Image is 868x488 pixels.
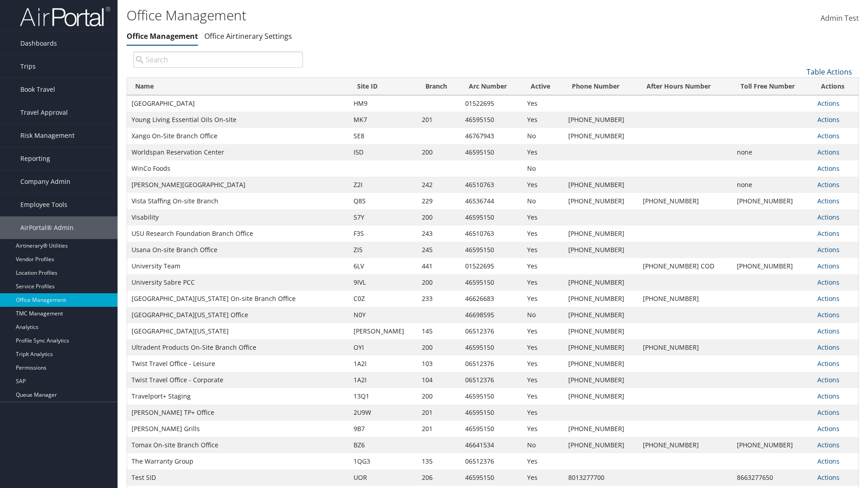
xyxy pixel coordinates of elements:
[349,307,417,323] td: N0Y
[564,78,638,95] th: Phone Number: activate to sort column ascending
[127,128,349,144] td: Xango On-Site Branch Office
[523,225,563,242] td: Yes
[523,242,563,258] td: Yes
[417,323,461,339] td: 145
[523,112,563,128] td: Yes
[564,291,638,307] td: [PHONE_NUMBER]
[461,258,523,274] td: 01522695
[461,307,523,323] td: 46698595
[564,469,638,486] td: 8013277700
[349,144,417,160] td: I5D
[349,112,417,128] td: MK7
[461,421,523,437] td: 46595150
[564,437,638,453] td: [PHONE_NUMBER]
[461,453,523,469] td: 06512376
[20,147,50,170] span: Reporting
[523,404,563,421] td: Yes
[417,193,461,209] td: 229
[564,388,638,404] td: [PHONE_NUMBER]
[523,291,563,307] td: Yes
[732,258,813,274] td: [PHONE_NUMBER]
[817,180,840,189] a: Actions
[638,193,732,209] td: [PHONE_NUMBER]
[127,453,349,469] td: The Warranty Group
[417,78,461,95] th: Branch: activate to sort column ascending
[564,307,638,323] td: [PHONE_NUMBER]
[817,343,840,352] a: Actions
[127,356,349,372] td: Twist Travel Office - Leisure
[564,128,638,144] td: [PHONE_NUMBER]
[817,115,840,124] a: Actions
[813,78,859,95] th: Actions
[127,404,349,421] td: [PERSON_NAME] TP+ Office
[564,225,638,242] td: [PHONE_NUMBER]
[564,177,638,193] td: [PHONE_NUMBER]
[349,388,417,404] td: 13Q1
[523,453,563,469] td: Yes
[349,356,417,372] td: 1A2I
[564,274,638,291] td: [PHONE_NUMBER]
[817,262,840,270] a: Actions
[417,225,461,242] td: 243
[20,170,71,193] span: Company Admin
[523,193,563,209] td: No
[564,339,638,356] td: [PHONE_NUMBER]
[349,128,417,144] td: SE8
[417,177,461,193] td: 242
[127,323,349,339] td: [GEOGRAPHIC_DATA][US_STATE]
[349,323,417,339] td: [PERSON_NAME]
[417,209,461,225] td: 200
[638,291,732,307] td: [PHONE_NUMBER]
[461,144,523,160] td: 46595150
[523,437,563,453] td: No
[20,101,68,124] span: Travel Approval
[523,421,563,437] td: Yes
[817,294,840,303] a: Actions
[127,209,349,225] td: Visability
[349,78,417,95] th: Site ID: activate to sort column ascending
[127,160,349,177] td: WinCo Foods
[417,258,461,274] td: 441
[638,437,732,453] td: [PHONE_NUMBER]
[417,404,461,421] td: 201
[461,242,523,258] td: 46595150
[127,225,349,242] td: USU Research Foundation Branch Office
[127,177,349,193] td: [PERSON_NAME][GEOGRAPHIC_DATA]
[417,453,461,469] td: 135
[523,274,563,291] td: Yes
[638,258,732,274] td: [PHONE_NUMBER] COD
[523,177,563,193] td: Yes
[349,177,417,193] td: Z2I
[417,339,461,356] td: 200
[817,327,840,335] a: Actions
[417,469,461,486] td: 206
[523,469,563,486] td: Yes
[417,388,461,404] td: 200
[127,421,349,437] td: [PERSON_NAME] Grills
[127,95,349,112] td: [GEOGRAPHIC_DATA]
[127,437,349,453] td: Tomax On-site Branch Office
[349,469,417,486] td: UOR
[523,128,563,144] td: No
[821,5,859,33] a: Admin Test
[349,209,417,225] td: 57Y
[20,124,75,147] span: Risk Management
[133,52,303,68] input: Search
[127,469,349,486] td: Test SID
[461,274,523,291] td: 46595150
[807,67,852,77] a: Table Actions
[417,421,461,437] td: 201
[417,356,461,372] td: 103
[523,307,563,323] td: No
[461,356,523,372] td: 06512376
[732,144,813,160] td: none
[349,453,417,469] td: 1QG3
[817,359,840,368] a: Actions
[349,193,417,209] td: Q8S
[417,372,461,388] td: 104
[461,372,523,388] td: 06512376
[564,421,638,437] td: [PHONE_NUMBER]
[523,160,563,177] td: No
[127,388,349,404] td: Travelport+ Staging
[638,78,732,95] th: After Hours Number: activate to sort column ascending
